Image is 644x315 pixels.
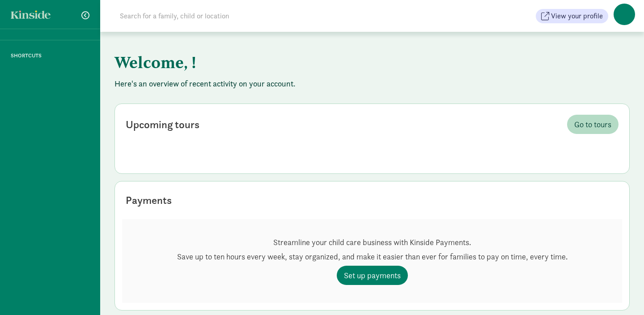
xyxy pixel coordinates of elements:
a: Set up payments [337,266,408,285]
p: Save up to ten hours every week, stay organized, and make it easier than ever for families to pay... [177,251,568,262]
span: Go to tours [574,118,611,130]
div: Payments [126,192,172,208]
button: View your profile [536,9,608,23]
span: View your profile [551,11,603,22]
div: Upcoming tours [126,117,199,133]
input: Search for a family, child or location [114,7,365,25]
span: Set up payments [344,269,401,281]
p: Streamline your child care business with Kinside Payments. [177,237,568,248]
h1: Welcome, ! [114,46,557,78]
p: Here's an overview of recent activity on your account. [114,78,630,89]
a: Go to tours [567,115,619,134]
